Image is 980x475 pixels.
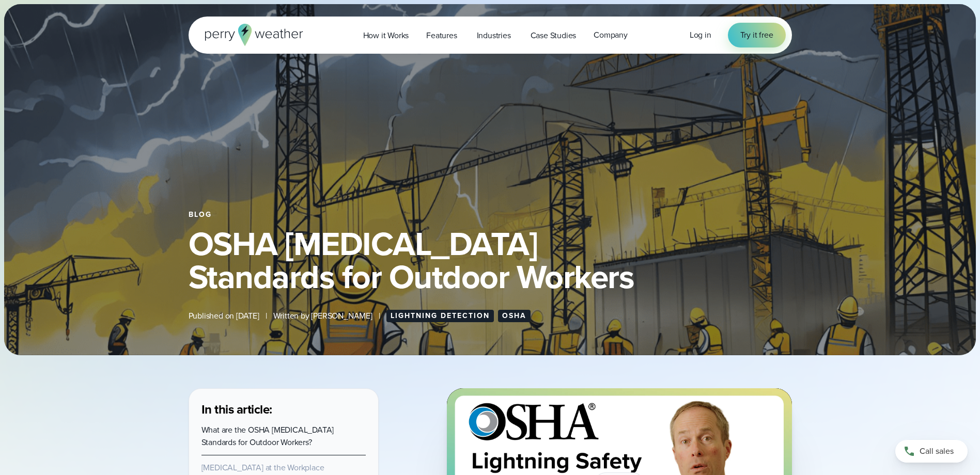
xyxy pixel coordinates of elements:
span: Company [594,29,628,41]
a: Log in [690,29,711,41]
span: | [266,310,267,322]
span: How it Works [363,29,409,42]
h1: OSHA [MEDICAL_DATA] Standards for Outdoor Workers [189,227,792,293]
span: Try it free [740,29,773,41]
a: [MEDICAL_DATA] at the Workplace [201,462,324,473]
a: How it Works [354,25,418,46]
span: Published on [DATE] [189,310,259,322]
a: Try it free [728,23,786,47]
span: Log in [690,29,711,41]
span: | [379,310,380,322]
span: Features [426,29,457,42]
div: Blog [189,211,792,219]
span: Written by [PERSON_NAME] [273,310,372,322]
a: Case Studies [522,25,585,46]
a: What are the OSHA [MEDICAL_DATA] Standards for Outdoor Workers? [201,424,334,448]
a: Call sales [895,440,968,463]
a: Lightning Detection [386,310,494,322]
span: Case Studies [531,29,577,42]
span: Call sales [920,445,954,457]
span: Industries [477,29,511,42]
a: OSHA [498,310,531,322]
h3: In this article: [201,401,366,418]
